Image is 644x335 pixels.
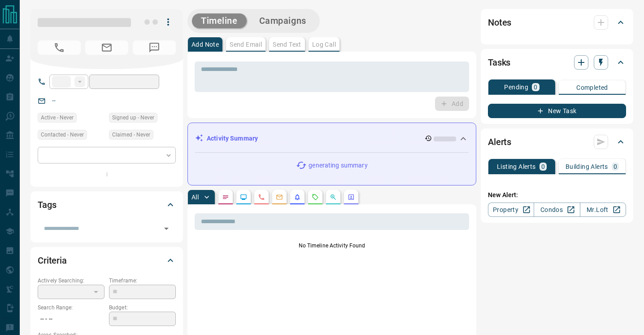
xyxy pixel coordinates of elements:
p: Timeframe: [109,277,176,285]
a: Condos [534,203,580,217]
span: Contacted - Never [41,130,84,139]
p: Completed [576,84,608,91]
a: Property [488,203,534,217]
div: Tags [38,194,176,216]
p: Budget: [109,304,176,312]
div: Notes [488,12,626,33]
span: Signed up - Never [112,113,154,122]
svg: Notes [222,194,229,201]
a: -- [52,97,56,104]
svg: Listing Alerts [294,194,301,201]
button: New Task [488,104,626,118]
svg: Agent Actions [348,194,355,201]
p: No Timeline Activity Found [195,242,469,250]
h2: Tags [38,198,56,212]
span: No Email [85,40,128,55]
span: Claimed - Never [112,130,150,139]
svg: Lead Browsing Activity [240,194,247,201]
p: Listing Alerts [497,163,536,170]
span: No Number [133,40,176,55]
p: Pending [504,84,528,90]
div: Activity Summary [195,130,469,147]
button: Campaigns [250,13,315,28]
h2: Criteria [38,253,67,268]
button: Timeline [192,13,247,28]
svg: Emails [276,194,283,201]
p: Activity Summary [207,134,258,143]
h2: Notes [488,15,511,30]
p: Actively Searching: [38,277,104,285]
div: Alerts [488,131,626,153]
a: Mr.Loft [580,203,626,217]
svg: Calls [258,194,265,201]
p: 0 [614,163,617,170]
h2: Tasks [488,55,510,70]
p: Add Note [191,41,219,48]
p: Search Range: [38,304,104,312]
p: 0 [541,163,545,170]
svg: Requests [312,194,319,201]
p: New Alert: [488,190,626,200]
button: Open [160,222,173,235]
svg: Opportunities [330,194,337,201]
p: -- - -- [38,312,104,326]
p: All [191,194,199,200]
p: Building Alerts [566,163,608,170]
span: Active - Never [41,113,74,122]
span: No Number [38,40,81,55]
div: Tasks [488,52,626,73]
h2: Alerts [488,135,511,149]
p: generating summary [309,161,367,170]
div: Criteria [38,250,176,271]
p: 0 [534,84,537,90]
